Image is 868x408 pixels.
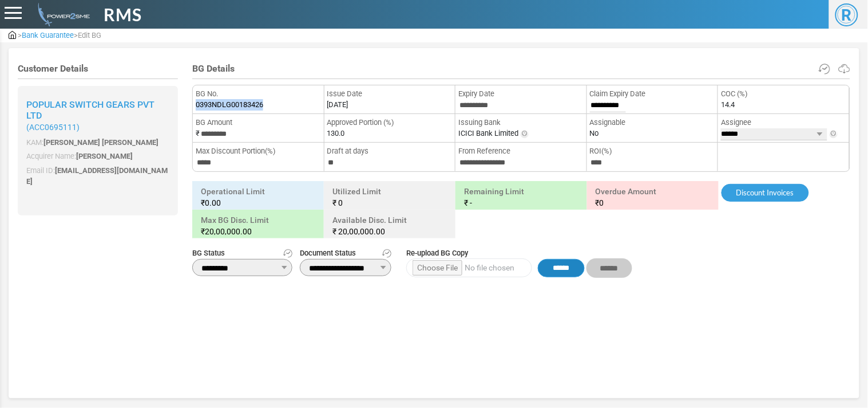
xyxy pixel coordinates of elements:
span: Draft at days [327,146,453,157]
span: ₹ [596,198,600,207]
h6: Available Disc. Limit [327,213,453,239]
span: 0393NDLG00183426 [196,99,263,111]
img: Info [829,130,838,139]
span: [PERSON_NAME] [PERSON_NAME] [43,138,158,147]
label: ICICI Bank Limited [458,128,518,139]
small: 0 [596,197,710,209]
span: 0 [338,198,343,207]
p: Email ID: [26,165,169,187]
span: Bank Guarantee [22,31,74,40]
span: Assignable [590,117,715,128]
span: 20,00,000.00 [205,227,252,236]
img: admin [33,3,90,26]
span: Document Status [300,248,391,259]
h6: Max BG Disc. Limit [195,213,321,239]
h6: Remaining Limit [458,184,584,210]
small: ₹ [201,197,315,209]
span: Expiry Date [458,88,584,100]
span: [PERSON_NAME] [76,152,133,160]
span: Issue Date [327,88,453,100]
small: ₹ [201,226,315,237]
span: Approved Portion (%) [327,117,453,128]
h6: Utilized Limit [327,184,453,210]
span: Re-upload BG Copy [406,248,632,259]
h6: Operational Limit [195,184,321,210]
span: - [470,198,472,207]
span: 20,00,000.00 [338,227,385,236]
span: Assignee [721,117,846,128]
span: COC (%) [721,88,846,100]
span: ₹ [332,198,336,207]
img: Info [520,130,529,139]
span: ₹ [464,198,468,207]
img: admin [9,31,16,39]
p: KAM: [26,137,169,148]
span: From Reference [458,146,584,157]
span: [EMAIL_ADDRESS][DOMAIN_NAME] [26,166,168,186]
h6: Overdue Amount [590,184,716,210]
span: RMS [104,2,142,28]
h4: BG Details [192,63,850,74]
span: ₹ [332,227,336,236]
span: R [835,3,858,26]
small: ( ) [26,123,169,132]
span: BG Status [192,248,292,259]
label: No [590,128,599,139]
span: Max Discount Portion(%) [196,146,321,157]
span: Claim Expiry Date [590,88,715,100]
a: Discount Invoices [722,184,809,202]
label: 14.4 [721,99,735,111]
span: ROI(%) [590,146,715,157]
span: BG Amount [196,117,321,128]
h4: Customer Details [18,63,178,74]
span: ACC0695111 [29,123,77,132]
span: BG No. [196,88,321,100]
label: 130.0 [327,128,345,139]
span: 0.00 [205,198,221,207]
a: Get Document History [382,248,391,259]
a: Get Status History [283,248,292,259]
p: Acquirer Name: [26,151,169,162]
span: Edit BG [78,31,101,40]
label: [DATE] [327,99,348,111]
li: ₹ [193,114,324,143]
span: POPULAR SWITCH GEARS PVT LTD [26,99,154,121]
span: Issuing Bank [458,117,584,128]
